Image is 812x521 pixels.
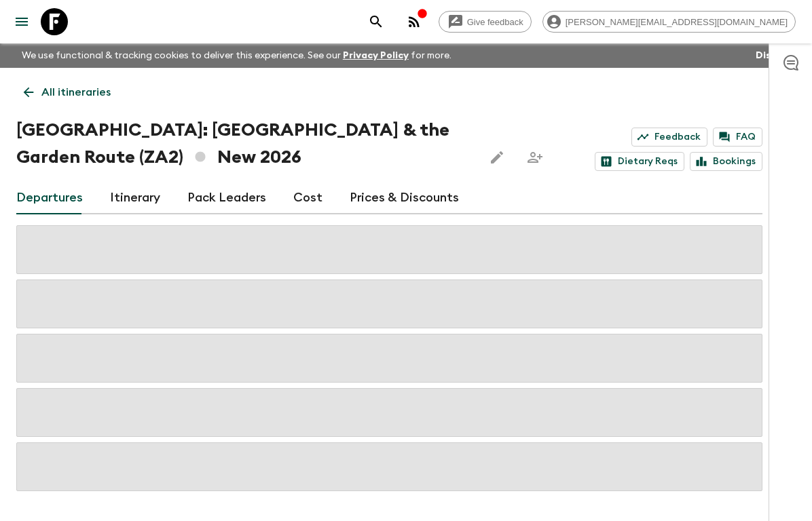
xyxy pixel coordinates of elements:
[16,182,83,214] a: Departures
[595,152,684,171] a: Dietary Reqs
[350,182,459,214] a: Prices & Discounts
[16,43,457,68] p: We use functional & tracking cookies to deliver this experience. See our for more.
[363,8,390,35] button: search adventures
[713,128,762,147] a: FAQ
[110,182,160,214] a: Itinerary
[558,17,795,27] span: [PERSON_NAME][EMAIL_ADDRESS][DOMAIN_NAME]
[293,182,322,214] a: Cost
[16,79,118,106] a: All itineraries
[439,11,532,33] a: Give feedback
[690,152,762,171] a: Bookings
[752,46,796,65] button: Dismiss
[187,182,266,214] a: Pack Leaders
[41,84,111,100] p: All itineraries
[460,17,531,27] span: Give feedback
[521,144,549,171] span: Share this itinerary
[483,144,511,171] button: Edit this itinerary
[343,51,409,60] a: Privacy Policy
[16,117,473,171] h1: [GEOGRAPHIC_DATA]: [GEOGRAPHIC_DATA] & the Garden Route (ZA2) New 2026
[8,8,35,35] button: menu
[631,128,707,147] a: Feedback
[542,11,796,33] div: [PERSON_NAME][EMAIL_ADDRESS][DOMAIN_NAME]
